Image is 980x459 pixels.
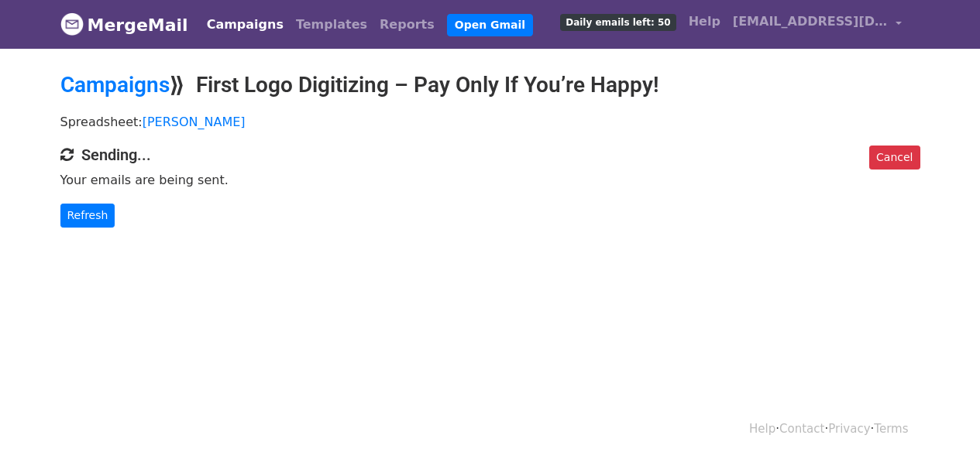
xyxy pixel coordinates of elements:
[201,9,290,40] a: Campaigns
[560,14,676,31] span: Daily emails left: 50
[143,115,246,129] a: [PERSON_NAME]
[733,12,888,31] span: [EMAIL_ADDRESS][DOMAIN_NAME]
[869,146,920,170] a: Cancel
[447,14,533,36] a: Open Gmail
[60,72,170,98] a: Campaigns
[60,114,920,130] p: Spreadsheet:
[779,422,824,436] a: Contact
[60,12,84,36] img: MergeMail logo
[60,9,188,41] a: MergeMail
[60,146,920,164] h4: Sending...
[60,204,115,228] a: Refresh
[60,172,920,188] p: Your emails are being sent.
[828,422,870,436] a: Privacy
[683,6,727,37] a: Help
[727,6,908,43] a: [EMAIL_ADDRESS][DOMAIN_NAME]
[60,72,920,98] h2: ⟫ First Logo Digitizing – Pay Only If You’re Happy!
[290,9,373,40] a: Templates
[373,9,441,40] a: Reports
[874,422,908,436] a: Terms
[749,422,775,436] a: Help
[554,6,682,37] a: Daily emails left: 50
